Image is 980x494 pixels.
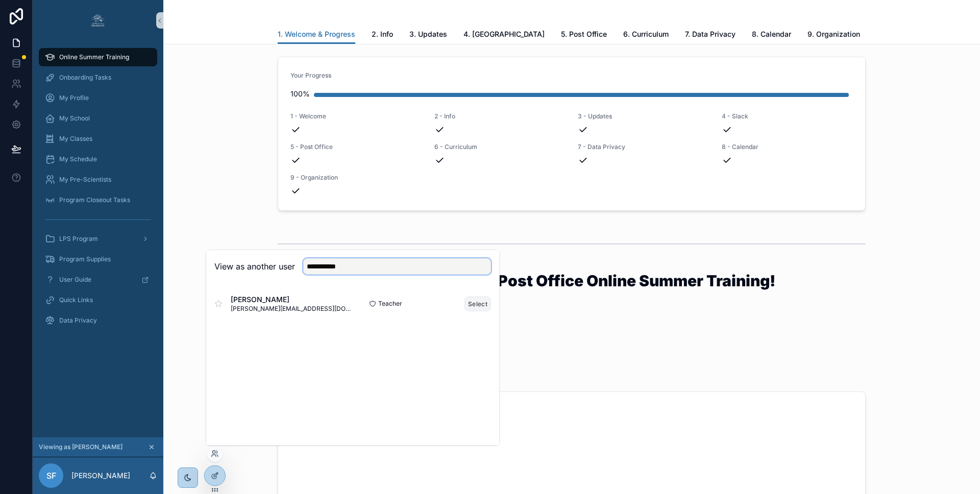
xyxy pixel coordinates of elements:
[59,94,89,102] span: My Profile
[39,130,157,148] a: My Classes
[231,294,353,305] span: [PERSON_NAME]
[290,71,853,80] span: Your Progress
[752,25,791,45] a: 8. Calendar
[722,112,853,120] span: 4 - Slack
[464,297,491,311] button: Select
[59,296,93,304] span: Quick Links
[39,68,157,87] a: Onboarding Tasks
[39,250,157,268] a: Program Supplies
[90,12,106,29] img: App logo
[290,84,310,104] div: 100%
[685,25,736,45] a: 7. Data Privacy
[463,25,545,45] a: 4. [GEOGRAPHIC_DATA]
[409,25,447,45] a: 3. Updates
[278,273,866,288] h1: Welcome to the LPS Teacher Post Office Online Summer Training!
[561,25,607,45] a: 5. Post Office
[290,112,422,120] span: 1 - Welcome
[39,109,157,128] a: My School
[372,25,393,45] a: 2. Info
[39,291,157,309] a: Quick Links
[39,311,157,330] a: Data Privacy
[578,112,709,120] span: 3 - Updates
[214,260,295,273] h2: View as another user
[39,89,157,107] a: My Profile
[59,53,129,61] span: Online Summer Training
[623,25,669,45] a: 6. Curriculum
[39,191,157,209] a: Program Closeout Tasks
[59,73,111,82] span: Onboarding Tasks
[463,29,545,39] span: 4. [GEOGRAPHIC_DATA]
[59,196,130,204] span: Program Closeout Tasks
[278,25,355,44] a: 1. Welcome & Progress
[59,114,90,122] span: My School
[278,320,866,332] p: ⌛
[685,29,736,39] span: 7. Data Privacy
[434,112,566,120] span: 2 - Info
[578,143,709,151] span: 7 - Data Privacy
[33,41,163,343] div: scrollable content
[59,176,111,184] span: My Pre-Scientists
[39,230,157,248] a: LPS Program
[722,143,853,151] span: 8 - Calendar
[39,48,157,66] a: Online Summer Training
[372,29,393,39] span: 2. Info
[59,235,98,243] span: LPS Program
[39,170,157,189] a: My Pre-Scientists
[231,305,353,313] span: [PERSON_NAME][EMAIL_ADDRESS][DOMAIN_NAME]
[39,443,122,451] span: Viewing as [PERSON_NAME]
[807,29,860,39] span: 9. Organization
[39,270,157,289] a: User Guide
[71,471,130,481] p: [PERSON_NAME]
[434,143,566,151] span: 6 - Curriculum
[39,150,157,168] a: My Schedule
[46,470,56,482] span: SF
[623,29,669,39] span: 6. Curriculum
[278,357,866,369] p: 👀 Please start by watching this video to get oriented.
[561,29,607,39] span: 5. Post Office
[59,135,92,143] span: My Classes
[752,29,791,39] span: 8. Calendar
[278,29,355,39] span: 1. Welcome & Progress
[278,301,866,316] h3: Section 1: Training Goals and What to expect
[59,255,111,263] span: Program Supplies
[290,143,422,151] span: 5 - Post Office
[378,300,402,308] span: Teacher
[59,316,97,325] span: Data Privacy
[290,174,422,182] span: 9 - Organization
[59,155,97,163] span: My Schedule
[409,29,447,39] span: 3. Updates
[807,25,860,45] a: 9. Organization
[59,276,91,284] span: User Guide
